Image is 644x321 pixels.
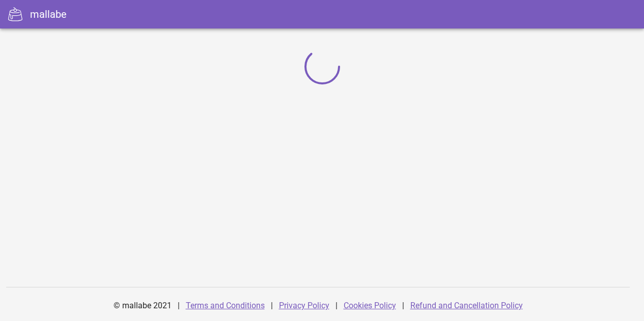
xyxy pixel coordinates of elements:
[344,301,396,310] a: Cookies Policy
[178,294,180,318] div: |
[279,301,329,310] a: Privacy Policy
[186,301,265,310] a: Terms and Conditions
[402,294,404,318] div: |
[30,7,67,22] div: mallabe
[335,294,338,318] div: |
[410,301,523,310] a: Refund and Cancellation Policy
[271,294,273,318] div: |
[107,294,178,318] div: © mallabe 2021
